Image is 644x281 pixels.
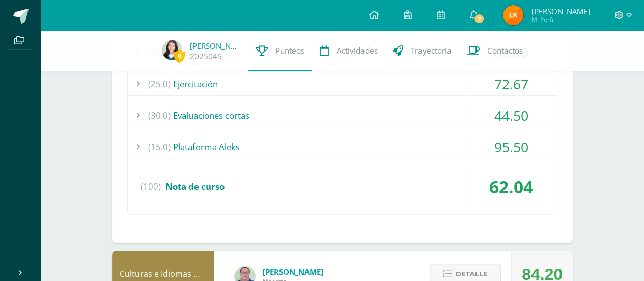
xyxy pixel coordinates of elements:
[190,41,241,51] a: [PERSON_NAME]
[141,167,161,206] span: (100)
[128,72,557,95] div: Ejercitación
[465,72,557,95] div: 72.67
[459,31,530,71] a: Contactos
[263,267,323,277] span: [PERSON_NAME]
[190,51,222,62] a: 2025045
[531,6,590,16] span: [PERSON_NAME]
[275,45,304,56] span: Punteos
[473,13,485,24] span: 7
[411,45,452,56] span: Trayectoria
[337,45,378,56] span: Actividades
[465,136,557,159] div: 95.50
[165,181,225,192] span: Nota de curso
[162,40,182,60] img: 7d91b2ad3828eea4ac7a79b0fc59753c.png
[174,49,185,62] span: 0
[465,104,557,127] div: 44.50
[128,104,557,127] div: Evaluaciones cortas
[248,31,312,71] a: Punteos
[148,72,171,95] span: (25.0)
[312,31,385,71] a: Actividades
[128,136,557,159] div: Plataforma Aleks
[148,104,171,127] span: (30.0)
[487,45,523,56] span: Contactos
[465,167,557,206] div: 62.04
[531,15,590,24] span: Mi Perfil
[385,31,459,71] a: Trayectoria
[503,5,523,25] img: 54b0e72df9e8719102fb350acd6022f7.png
[148,136,171,159] span: (15.0)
